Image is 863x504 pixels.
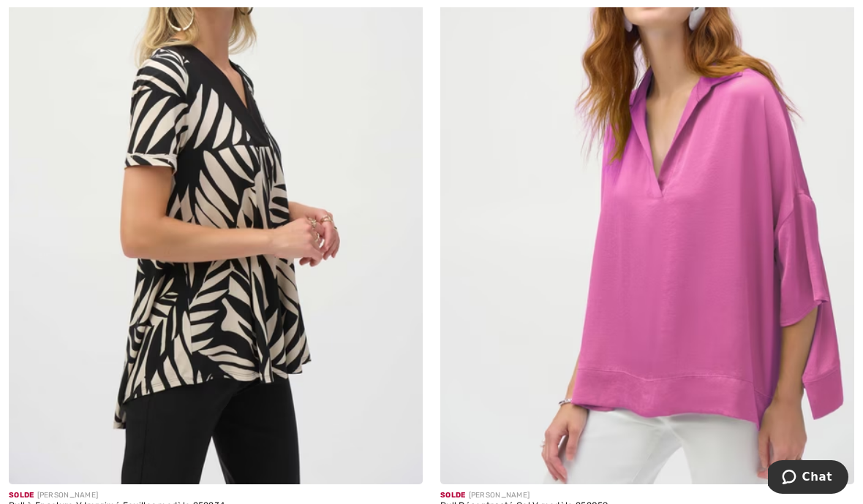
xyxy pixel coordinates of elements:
[440,490,854,501] div: [PERSON_NAME]
[9,490,423,501] div: [PERSON_NAME]
[440,491,466,500] span: Solde
[768,460,848,497] iframe: Ouvre un widget dans lequel vous pouvez chatter avec l’un de nos agents
[9,491,34,500] span: Solde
